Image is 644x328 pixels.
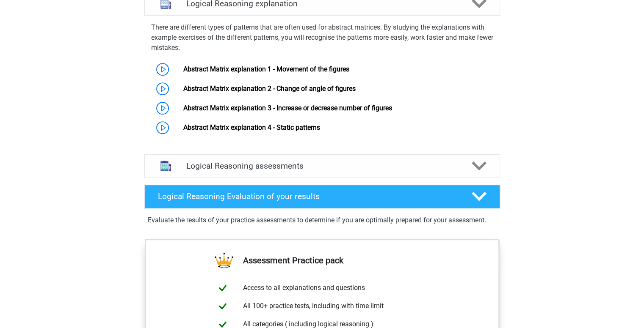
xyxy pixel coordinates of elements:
[183,104,392,112] a: Abstract Matrix explanation 3 - Increase or decrease number of figures
[155,155,177,177] img: logical reasoning assessments
[151,22,493,53] p: There are different types of patterns that are often used for abstract matrices. By studying the ...
[141,154,503,178] a: assessments Logical Reasoning assessments
[183,85,356,93] a: Abstract Matrix explanation 2 - Change of angle of figures
[148,215,497,225] p: Evaluate the results of your practice assessments to determine if you are optimally prepared for ...
[183,123,320,131] a: Abstract Matrix explanation 4 - Static patterns
[158,191,458,201] h4: Logical Reasoning Evaluation of your results
[186,161,458,171] h4: Logical Reasoning assessments
[183,65,349,73] a: Abstract Matrix explanation 1 - Movement of the figures
[141,185,503,208] a: Logical Reasoning Evaluation of your results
